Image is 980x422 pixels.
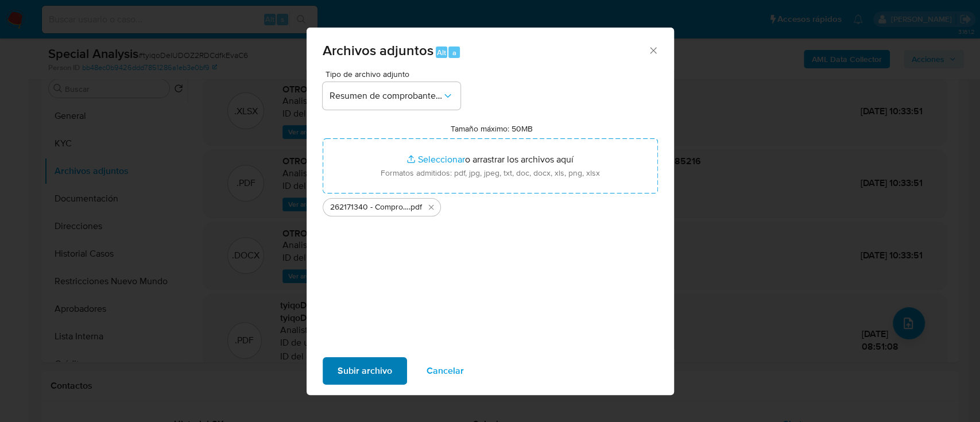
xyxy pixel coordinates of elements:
button: Cerrar [648,45,658,55]
span: .pdf [409,202,422,213]
button: Resumen de comprobantes electronicos emitidos ARCA [323,82,460,110]
span: 262171340 - Comprobantes electronicos [DATE]-[DATE] [330,202,409,213]
span: a [452,47,456,58]
span: Tipo de archivo adjunto [326,70,463,78]
button: Subir archivo [323,357,407,385]
span: Subir archivo [338,358,392,384]
label: Tamaño máximo: 50MB [451,123,533,134]
span: Archivos adjuntos [323,40,433,60]
span: Alt [437,47,446,58]
button: Cancelar [412,357,479,385]
span: Resumen de comprobantes electronicos emitidos ARCA [330,90,442,102]
ul: Archivos seleccionados [323,193,658,216]
span: Cancelar [427,358,464,384]
button: Eliminar 262171340 - Comprobantes electronicos 2024-2025.pdf [424,200,438,214]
